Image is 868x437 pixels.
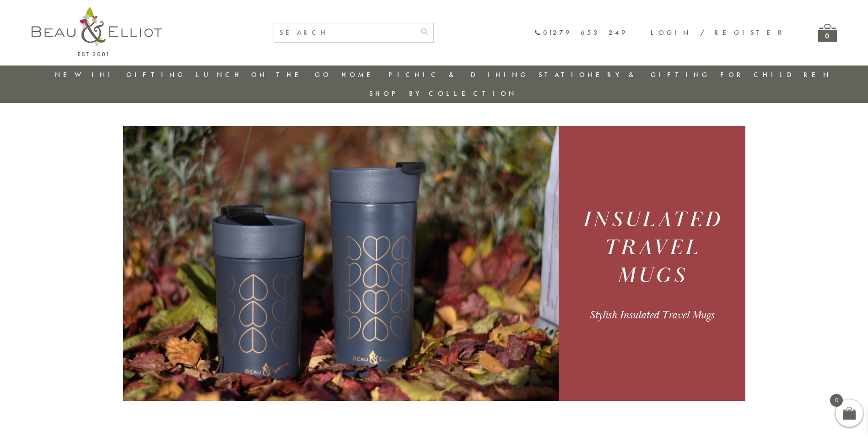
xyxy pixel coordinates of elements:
input: SEARCH [274,23,415,42]
a: Picnic & Dining [388,70,528,79]
span: 0 [830,394,843,407]
a: Home [341,70,378,79]
a: New in! [55,70,116,79]
a: Shop by collection [369,89,517,98]
a: 0 [818,24,837,42]
img: Stylish Insulated Travel Mugs Luxury Men [123,126,559,401]
img: logo [32,7,162,56]
a: Stationery & Gifting [539,70,710,79]
a: 01279 653 249 [534,29,628,37]
a: For Children [720,70,831,79]
div: Stylish Insulated Travel Mugs [570,308,734,322]
a: Lunch On The Go [196,70,331,79]
a: Login / Register [651,28,786,37]
a: Gifting [126,70,186,79]
h1: INSULATED TRAVEL MUGS [570,206,734,290]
